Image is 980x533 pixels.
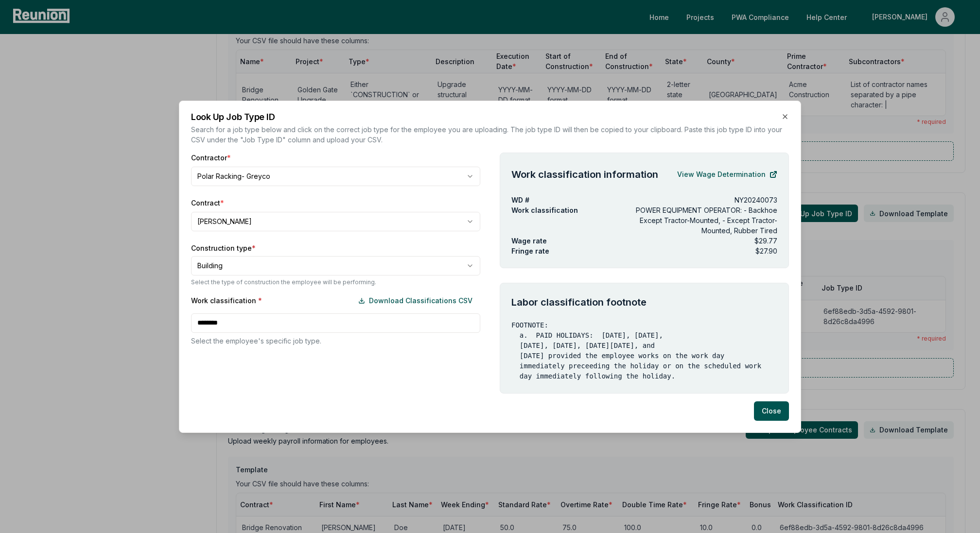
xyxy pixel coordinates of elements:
[735,195,777,205] p: NY20240073
[191,124,789,145] p: Search for a job type below and click on the correct job type for the employee you are uploading....
[191,336,480,346] p: Select the employee's specific job type.
[511,246,549,256] p: Fringe rate
[191,113,789,121] h2: Look Up Job Type ID
[191,243,480,253] label: Construction type
[511,236,547,246] p: Wage rate
[191,278,480,286] p: Select the type of construction the employee will be performing.
[626,205,777,236] p: POWER EQUIPMENT OPERATOR: - Backhoe Except Tractor-Mounted, - Except Tractor-Mounted, Rubber Tired
[511,205,611,215] p: Work classification
[191,153,480,163] label: Contractor
[511,195,529,205] p: WD #
[191,295,262,306] label: Work classification
[350,291,480,310] button: Download Classifications CSV
[755,246,777,256] p: $27.90
[511,320,777,381] pre: FOOTNOTE: a. PAID HOLIDAYS: [DATE], [DATE], [DATE], [DATE], [DATE][DATE], and [DATE] provided the...
[191,198,480,208] label: Contract
[754,401,789,421] button: Close
[511,295,777,309] h4: Labor classification footnote
[677,165,777,184] a: View Wage Determination
[511,167,658,182] h4: Work classification information
[754,236,777,246] p: $29.77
